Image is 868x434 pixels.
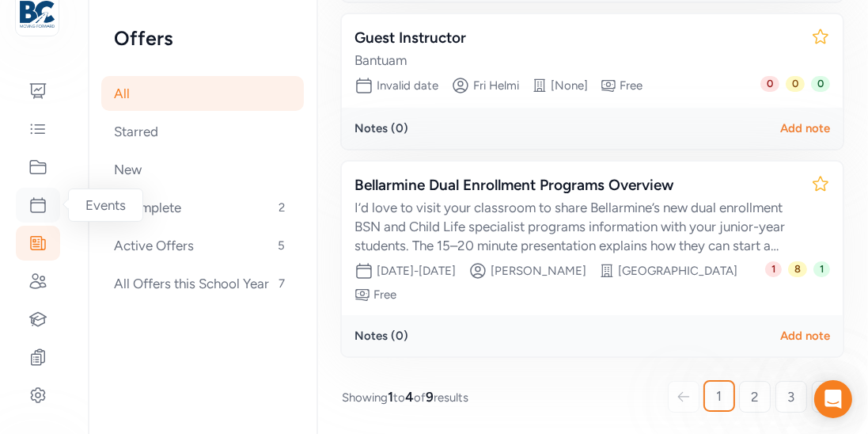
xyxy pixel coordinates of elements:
div: Fri Helmi [473,78,519,93]
span: 2 [272,198,291,217]
span: 5 [271,236,291,255]
span: 1 [765,261,782,277]
span: 2 [751,387,759,406]
span: 0 [811,76,830,92]
a: 2 [739,381,771,413]
div: All [101,76,304,111]
span: 9 [426,389,434,405]
div: Add note [780,120,830,136]
span: 8 [788,261,807,277]
span: Invalid date [377,78,438,93]
h2: Offers [114,25,291,51]
div: [None] [551,78,588,93]
span: 0 [786,76,805,92]
span: 1 [388,389,393,405]
span: 3 [788,387,795,406]
span: 0 [760,76,779,92]
span: Showing to of results [342,387,468,406]
a: 3 [775,381,807,413]
div: [GEOGRAPHIC_DATA] [618,263,737,279]
div: Notes ( 0 ) [354,328,408,344]
div: Bellarmine Dual Enrollment Programs Overview [354,174,798,196]
span: 4 [405,389,414,405]
div: Incomplete [101,190,304,225]
span: 7 [272,274,291,293]
div: Bantuam [354,51,798,70]
div: [PERSON_NAME] [491,263,586,279]
div: Add note [780,328,830,344]
div: Starred [101,114,304,149]
div: Free [373,287,396,303]
div: Notes ( 0 ) [354,120,408,136]
div: I’d love to visit your classroom to share Bellarmine’s new dual enrollment BSN and Child Life spe... [354,198,798,255]
span: 1 [813,261,830,277]
div: New [101,152,304,187]
div: Open Intercom Messenger [814,380,852,418]
div: Active Offers [101,228,304,263]
div: Free [620,78,642,93]
div: All Offers this School Year [101,266,304,301]
span: 1 [717,386,722,405]
div: Guest Instructor [354,27,798,49]
span: [DATE] - [DATE] [377,263,456,279]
